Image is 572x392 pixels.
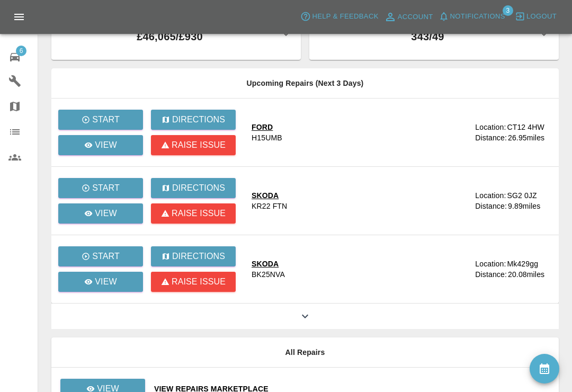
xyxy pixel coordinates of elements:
[475,190,506,201] div: Location:
[92,250,120,263] p: Start
[252,259,285,269] div: SKODA
[252,201,287,211] div: KR22 FTN
[475,190,550,211] a: Location:SG2 0JZDistance:9.89miles
[252,122,282,132] div: FORD
[475,122,550,143] a: Location:CT12 4HWDistance:26.95miles
[507,190,537,201] div: SG2 0JZ
[252,132,282,143] div: H15UMB
[503,5,513,16] span: 3
[60,29,280,44] p: £46,065 / £930
[151,246,236,266] button: Directions
[151,135,236,155] button: Raise issue
[507,122,544,132] div: CT12 4HW
[58,203,143,224] a: View
[475,269,507,280] div: Distance:
[436,8,508,25] button: Notifications
[508,132,550,143] div: 26.95 miles
[172,139,226,152] p: Raise issue
[252,269,285,280] div: BK25NVA
[151,203,236,224] button: Raise issue
[151,178,236,198] button: Directions
[58,110,143,130] button: Start
[172,207,226,220] p: Raise issue
[95,207,117,220] p: View
[92,182,120,194] p: Start
[512,8,559,25] button: Logout
[475,201,507,211] div: Distance:
[298,8,381,25] button: Help & Feedback
[95,139,117,152] p: View
[475,259,550,280] a: Location:Mk429ggDistance:20.08miles
[6,4,32,30] button: Open drawer
[252,259,467,280] a: SKODABK25NVA
[508,269,550,280] div: 20.08 miles
[475,259,506,269] div: Location:
[381,8,436,25] a: Account
[58,246,143,266] button: Start
[151,110,236,130] button: Directions
[51,337,559,368] th: All Repairs
[312,11,378,23] span: Help & Feedback
[51,68,559,99] th: Upcoming Repairs (Next 3 Days)
[530,354,559,384] button: availability
[252,190,467,211] a: SKODAKR22 FTN
[526,11,557,23] span: Logout
[172,275,226,288] p: Raise issue
[58,135,143,155] a: View
[507,259,538,269] div: Mk429gg
[508,201,550,211] div: 9.89 miles
[252,122,467,143] a: FORDH15UMB
[475,132,507,143] div: Distance:
[172,250,225,263] p: Directions
[151,272,236,292] button: Raise issue
[252,190,287,201] div: SKODA
[172,113,225,126] p: Directions
[475,122,506,132] div: Location:
[16,46,26,56] span: 6
[58,178,143,198] button: Start
[172,182,225,194] p: Directions
[318,29,538,44] p: 343 / 49
[450,11,505,23] span: Notifications
[398,11,433,23] span: Account
[95,275,117,288] p: View
[58,272,143,292] a: View
[92,113,120,126] p: Start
